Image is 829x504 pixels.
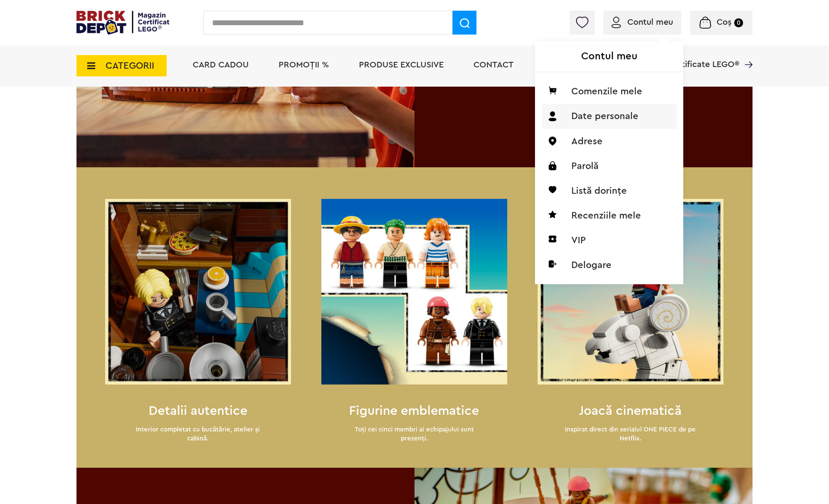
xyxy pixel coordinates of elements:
[359,61,444,69] a: Produse exclusive
[321,199,507,385] img: 75639-lego-c
[473,61,514,69] a: Contact
[106,61,154,70] span: CATEGORII
[628,49,739,69] span: Magazine Certificate LEGO®
[739,49,753,58] a: Magazine Certificate LEGO®
[105,404,291,419] p: Detalii autentice
[344,425,485,443] p: Toți cei cinci membri ai echipajului sunt prezenți.
[717,18,732,26] span: Coș
[127,425,269,443] p: Interior completat cu bucătărie, atelier și cabină.
[535,41,683,72] h1: Contul meu
[538,404,723,419] p: Joacă cinematică
[193,61,249,69] a: Card Cadou
[734,18,743,27] small: 0
[560,425,701,443] p: Inspirat direct din serialul ONE PIECE de pe Netflix.
[627,18,673,26] span: Contul meu
[279,61,329,69] a: PROMOȚII %
[538,199,723,385] img: 75639-lego-d
[611,18,673,26] a: Contul meu
[321,404,507,419] p: Figurine emblematice
[105,199,291,385] img: 75639-lego-b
